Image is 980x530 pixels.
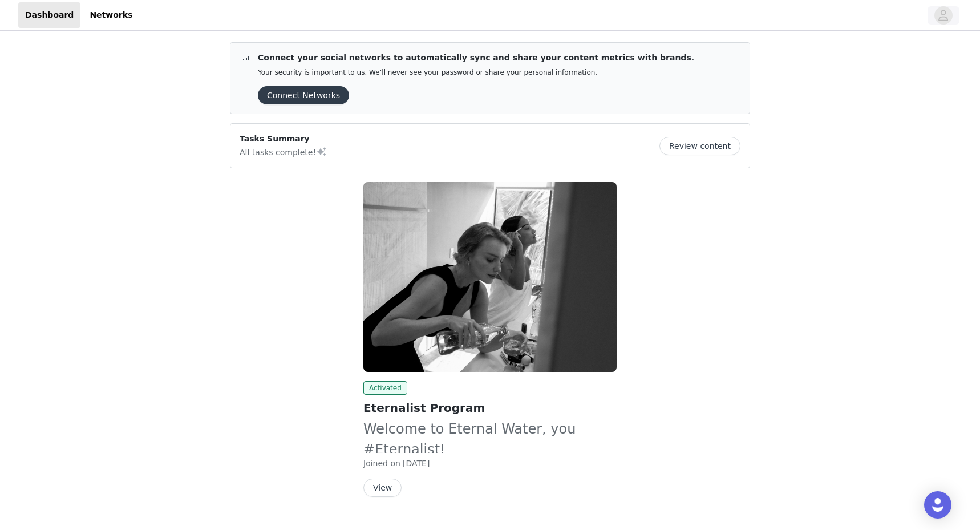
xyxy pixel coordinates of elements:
[240,145,327,159] p: All tasks complete!
[403,459,430,468] span: [DATE]
[363,182,617,372] img: Eternal Water
[363,399,617,416] h2: Eternalist Program
[363,479,402,497] button: View
[258,52,694,64] p: Connect your social networks to automatically sync and share your content metrics with brands.
[363,381,407,395] span: Activated
[258,68,694,77] p: Your security is important to us. We’ll never see your password or share your personal information.
[363,421,576,458] span: Welcome to Eternal Water, you #Eternalist!
[938,6,949,25] div: avatar
[83,2,139,28] a: Networks
[258,86,349,104] button: Connect Networks
[240,133,327,145] p: Tasks Summary
[363,459,400,468] span: Joined on
[18,2,80,28] a: Dashboard
[363,484,402,492] a: View
[659,137,740,155] button: Review content
[924,491,951,519] div: Open Intercom Messenger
